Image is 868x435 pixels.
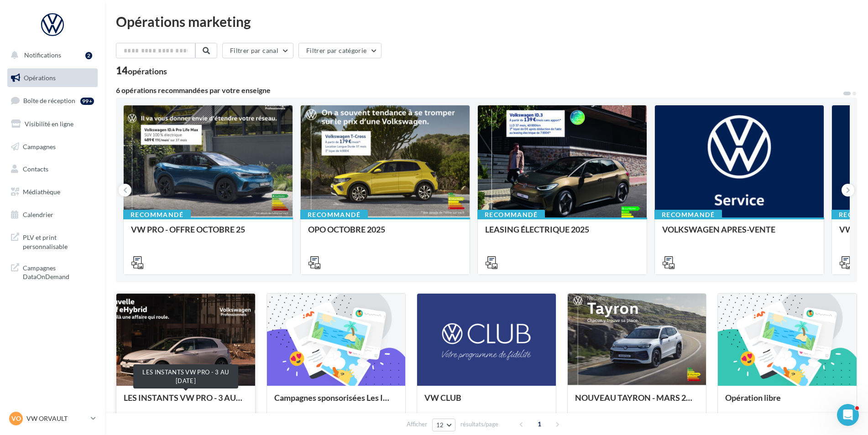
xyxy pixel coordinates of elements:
[432,419,455,431] button: 12
[23,231,94,251] span: PLV et print personnalisable
[5,182,99,202] a: Médiathèque
[7,410,98,427] a: VO VW ORVAULT
[123,210,191,220] div: Recommandé
[300,210,368,220] div: Recommandé
[25,120,73,128] span: Visibilité en ligne
[116,15,857,28] div: Opérations marketing
[477,210,545,220] div: Recommandé
[5,137,99,156] a: Campagnes
[85,52,92,59] div: 2
[23,97,75,104] span: Boîte de réception
[26,414,87,423] p: VW ORVAULT
[116,66,167,76] div: 14
[5,228,99,254] a: PLV et print personnalisable
[575,393,699,411] div: NOUVEAU TAYRON - MARS 2025
[532,417,547,431] span: 1
[298,43,382,58] button: Filtrer par catégorie
[23,142,56,150] span: Campagnes
[131,225,285,243] div: VW PRO - OFFRE OCTOBRE 25
[725,393,849,411] div: Opération libre
[11,414,21,423] span: VO
[5,91,99,110] a: Boîte de réception99+
[128,67,167,75] div: opérations
[23,188,60,196] span: Médiathèque
[80,98,94,105] div: 99+
[308,225,462,243] div: OPO OCTOBRE 2025
[5,160,99,179] a: Contacts
[460,420,498,429] span: résultats/page
[23,165,48,173] span: Contacts
[5,46,96,65] button: Notifications 2
[654,210,722,220] div: Recommandé
[116,87,842,94] div: 6 opérations recommandées par votre enseigne
[5,114,99,134] a: Visibilité en ligne
[274,393,398,411] div: Campagnes sponsorisées Les Instants VW Octobre
[23,211,53,218] span: Calendrier
[436,421,444,429] span: 12
[5,68,99,88] a: Opérations
[485,225,639,243] div: LEASING ÉLECTRIQUE 2025
[23,262,94,281] span: Campagnes DataOnDemand
[837,404,859,426] iframe: Intercom live chat
[222,43,293,58] button: Filtrer par canal
[124,393,248,411] div: LES INSTANTS VW PRO - 3 AU [DATE]
[424,393,549,411] div: VW CLUB
[5,205,99,224] a: Calendrier
[662,225,816,243] div: VOLKSWAGEN APRES-VENTE
[24,51,61,59] span: Notifications
[407,420,427,429] span: Afficher
[5,258,99,285] a: Campagnes DataOnDemand
[133,364,238,388] div: LES INSTANTS VW PRO - 3 AU [DATE]
[24,74,56,82] span: Opérations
